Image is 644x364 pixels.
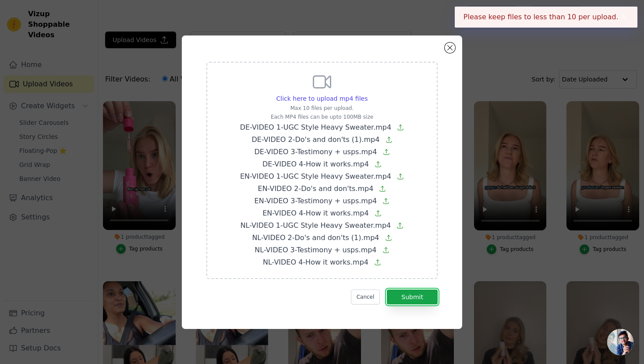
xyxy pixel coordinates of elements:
span: NL-VIDEO 4-How it works.mp4 [263,258,368,266]
span: EN-VIDEO 3-Testimony + usps.mp4 [255,197,377,205]
button: Submit [387,290,438,304]
span: NL-VIDEO 2-Do's and don'ts (1).mp4 [252,233,379,242]
span: EN-VIDEO 4-How it works.mp4 [262,209,369,217]
span: EN-VIDEO 1-UGC Style Heavy Sweater.mp4 [240,172,391,180]
button: Cancel [351,290,380,304]
span: NL-VIDEO 1-UGC Style Heavy Sweater.mp4 [241,221,391,230]
div: Please keep files to less than 10 per upload. [455,7,637,28]
span: DE-VIDEO 4-How it works.mp4 [262,160,369,168]
span: DE-VIDEO 2-Do's and don'ts (1).mp4 [251,135,379,144]
p: Each MP4 files can be upto 100MB size [240,113,404,120]
span: DE-VIDEO 1-UGC Style Heavy Sweater.mp4 [240,123,391,131]
span: EN-VIDEO 2-Do's and don'ts.mp4 [258,184,374,193]
button: Close [619,12,629,22]
button: Close modal [445,42,455,53]
span: NL-VIDEO 3-Testimony + usps.mp4 [255,246,376,254]
span: Click here to upload mp4 files [276,95,368,102]
p: Max 10 files per upload. [240,105,404,112]
div: Open de chat [607,329,633,355]
span: DE-VIDEO 3-Testimony + usps.mp4 [254,148,377,156]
